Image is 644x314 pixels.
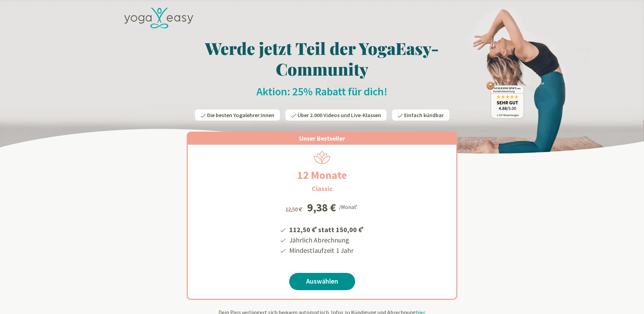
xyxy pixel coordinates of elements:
span: 12,50 € [285,206,304,213]
span: Unser Bestseller [299,134,345,142]
h1: Werde jetzt Teil der YogaEasy-Community [120,38,524,79]
li: 112,50 € statt 150,00 € [288,223,365,235]
span: Über 2.000 Videos und Live-Klassen [297,112,381,118]
img: ausgezeichnet_badge.png [486,82,524,118]
h2: 12 Monate [281,167,363,183]
h2: Aktion: 25% Rabatt für dich! [120,85,524,98]
span: Die besten Yogalehrer:innen [207,112,274,118]
li: Mindestlaufzeit 1 Jahr [288,245,365,256]
h3: Classic [312,183,333,194]
li: Jährlich Abrechnung [288,235,365,245]
span: Einfach kündbar [404,112,444,118]
div: 9,38 € [307,202,336,213]
a: Auswählen [289,273,355,290]
div: /Monat [339,202,359,211]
